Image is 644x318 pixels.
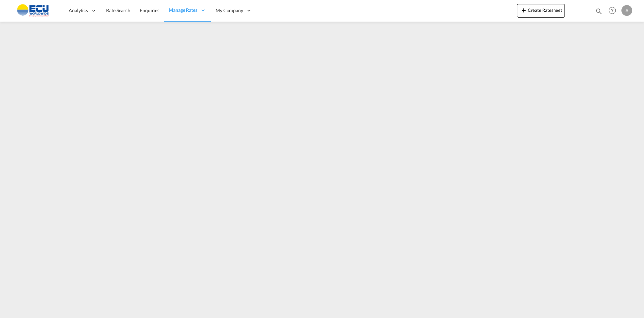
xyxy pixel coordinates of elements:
span: Analytics [69,7,88,14]
div: A [621,5,632,16]
span: My Company [216,7,243,14]
img: 6cccb1402a9411edb762cf9624ab9cda.png [10,3,56,18]
md-icon: icon-plus 400-fg [520,6,528,14]
span: Manage Rates [169,7,197,14]
div: icon-magnify [595,7,603,18]
md-icon: icon-magnify [595,7,603,15]
button: icon-plus 400-fgCreate Ratesheet [517,4,565,18]
span: Enquiries [140,7,159,13]
div: Help [607,5,621,17]
span: Rate Search [106,7,130,13]
span: Help [607,5,618,16]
